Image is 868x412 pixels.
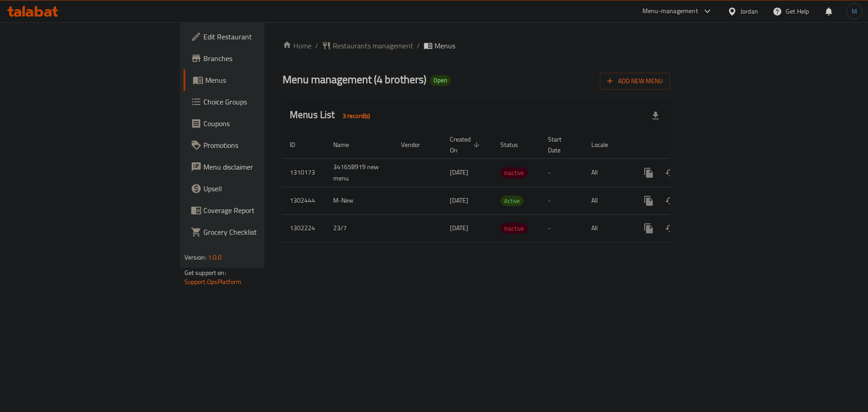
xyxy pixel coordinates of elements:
span: Branches [203,53,318,64]
nav: breadcrumb [283,40,670,51]
span: Promotions [203,140,318,151]
span: Menus [205,75,318,85]
span: Menu management ( 4 brothers ) [283,69,426,90]
span: Menu disclaimer [203,161,318,172]
td: 341658919 new menu [326,158,394,187]
a: Menu disclaimer [184,156,325,178]
td: M-New [326,187,394,214]
span: Version: [184,251,207,263]
button: more [638,162,660,184]
td: 23/7 [326,214,394,242]
span: Grocery Checklist [203,227,318,237]
span: Coverage Report [203,205,318,216]
button: Add New Menu [600,73,670,90]
span: [DATE] [450,194,468,206]
div: Jordan [741,6,758,16]
a: Promotions [184,134,325,156]
td: - [541,214,584,242]
span: Restaurants management [333,40,413,51]
div: Menu-management [642,6,698,17]
span: Coupons [203,118,318,129]
li: / [417,40,420,51]
span: Open [430,76,451,84]
td: All [584,187,631,214]
span: [DATE] [450,222,468,234]
span: Inactive [500,223,528,234]
span: Locale [591,139,620,150]
div: Export file [645,105,666,127]
h2: Menus List [290,108,375,123]
span: ID [290,139,307,150]
span: Choice Groups [203,96,318,107]
a: Support.OpsPlatform [184,276,242,288]
span: M [852,6,857,16]
span: Add New Menu [607,76,663,87]
a: Grocery Checklist [184,221,325,243]
button: Change Status [660,162,681,184]
div: Open [430,75,451,86]
span: Active [500,196,524,206]
span: Edit Restaurant [203,31,318,42]
span: Created On [450,134,482,156]
td: - [541,187,584,214]
button: Change Status [660,190,681,212]
a: Menus [184,69,325,91]
div: Total records count [337,109,376,123]
a: Restaurants management [322,40,413,51]
table: enhanced table [283,131,732,242]
span: [DATE] [450,166,468,178]
span: Upsell [203,183,318,194]
div: Active [500,195,524,206]
a: Upsell [184,178,325,199]
div: Inactive [500,167,528,178]
span: 1.0.0 [208,251,222,263]
td: - [541,158,584,187]
a: Choice Groups [184,91,325,113]
span: 3 record(s) [337,112,376,120]
a: Branches [184,47,325,69]
button: Change Status [660,218,681,239]
td: All [584,214,631,242]
a: Edit Restaurant [184,26,325,47]
span: Start Date [548,134,573,156]
a: Coupons [184,113,325,134]
span: Menus [434,40,455,51]
span: Status [500,139,530,150]
button: more [638,218,660,239]
span: Name [333,139,361,150]
th: Actions [631,131,732,159]
span: Get support on: [184,267,226,279]
span: Vendor [401,139,432,150]
td: All [584,158,631,187]
button: more [638,190,660,212]
a: Coverage Report [184,199,325,221]
span: Inactive [500,168,528,178]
